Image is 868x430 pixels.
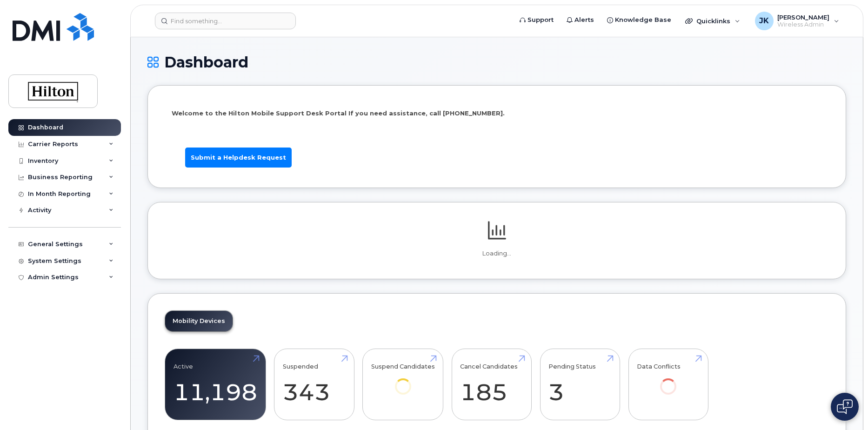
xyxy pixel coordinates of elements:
a: Submit a Helpdesk Request [185,148,292,168]
a: Cancel Candidates 185 [460,354,523,415]
a: Mobility Devices [165,311,233,331]
h1: Dashboard [147,54,846,70]
a: Data Conflicts [637,354,700,407]
p: Welcome to the Hilton Mobile Support Desk Portal If you need assistance, call [PHONE_NUMBER]. [172,109,822,118]
a: Active 11,198 [174,354,257,415]
a: Pending Status 3 [548,354,611,415]
img: Open chat [837,399,853,414]
a: Suspended 343 [283,354,346,415]
a: Suspend Candidates [371,354,435,407]
p: Loading... [165,249,829,258]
